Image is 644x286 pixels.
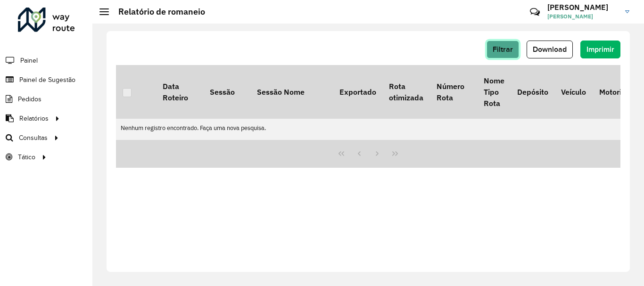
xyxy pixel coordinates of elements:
[333,65,382,119] th: Exportado
[20,56,38,65] span: Painel
[493,45,513,53] span: Filtrar
[203,65,250,119] th: Sessão
[19,114,49,123] span: Relatórios
[477,65,511,119] th: Nome Tipo Rota
[430,65,477,119] th: Número Rota
[547,12,618,21] span: [PERSON_NAME]
[586,45,614,53] span: Imprimir
[533,45,567,53] span: Download
[527,41,573,58] button: Download
[19,133,48,143] span: Consultas
[555,65,593,119] th: Veículo
[593,65,638,119] th: Motorista
[382,65,429,119] th: Rota otimizada
[156,65,203,119] th: Data Roteiro
[18,94,41,104] span: Pedidos
[18,152,35,162] span: Tático
[109,7,205,17] h2: Relatório de romaneio
[580,41,620,58] button: Imprimir
[487,41,519,58] button: Filtrar
[250,65,333,119] th: Sessão Nome
[525,2,545,22] a: Contato Rápido
[511,65,554,119] th: Depósito
[19,75,75,85] span: Painel de Sugestão
[547,3,618,12] h3: [PERSON_NAME]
